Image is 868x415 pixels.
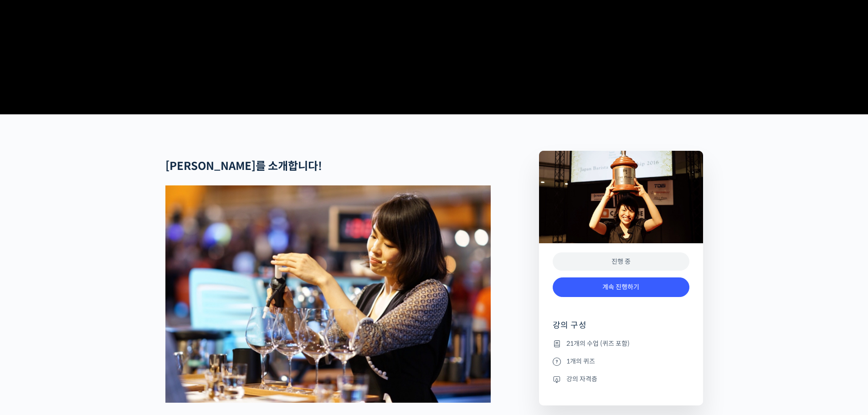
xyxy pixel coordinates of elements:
h4: 강의 구성 [553,320,689,338]
h2: [PERSON_NAME]를 소개합니다! [165,160,491,173]
span: 홈 [29,302,34,310]
div: 진행 중 [553,252,689,271]
a: 설정 [118,289,175,312]
li: 1개의 퀴즈 [553,356,689,367]
a: 홈 [3,289,60,312]
li: 21개의 수업 (퀴즈 포함) [553,338,689,349]
a: 대화 [60,289,118,312]
a: 계속 진행하기 [553,277,689,297]
span: 대화 [83,303,94,310]
li: 강의 자격증 [553,374,689,384]
span: 설정 [141,302,152,310]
